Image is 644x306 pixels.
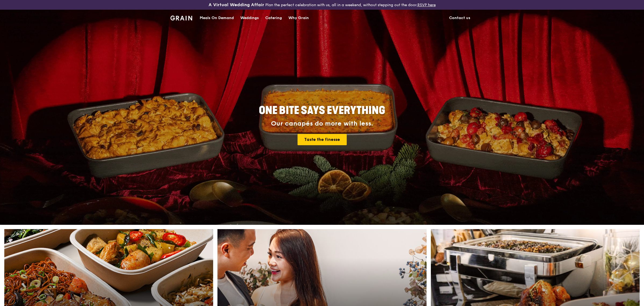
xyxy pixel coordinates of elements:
img: Grain [170,16,192,20]
a: Catering [262,10,285,26]
a: Weddings [237,10,262,26]
a: GrainGrain [170,9,192,26]
a: Contact us [446,10,474,26]
div: Catering [265,10,282,26]
div: Our canapés do more with less. [225,120,419,127]
div: Meals On Demand [200,10,234,26]
a: RSVP here [417,3,436,7]
h3: A Virtual Wedding Affair [209,2,264,8]
a: Taste the finesse [298,134,347,145]
div: Weddings [240,10,259,26]
span: ONE BITE SAYS EVERYTHING [259,104,385,117]
div: Why Grain [288,10,309,26]
a: Why Grain [285,10,312,26]
div: Plan the perfect celebration with us, all in a weekend, without stepping out the door. [167,2,477,8]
